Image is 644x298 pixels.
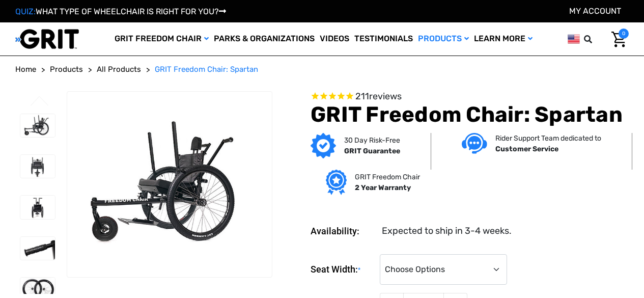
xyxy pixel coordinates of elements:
[355,183,411,192] strong: 2 Year Warranty
[471,22,535,56] a: Learn More
[495,145,558,153] strong: Customer Service
[97,64,141,75] a: All Products
[619,29,629,39] span: 0
[20,237,55,260] img: GRIT Freedom Chair: Spartan
[326,170,347,195] img: Grit freedom
[29,96,50,108] button: Go to slide 4 of 4
[462,133,487,154] img: Customer service
[344,135,400,146] p: 30 Day Risk-Free
[20,155,55,178] img: GRIT Freedom Chair: Spartan
[15,64,629,75] nav: Breadcrumb
[355,91,402,102] span: 211 reviews
[415,22,471,56] a: Products
[317,22,352,56] a: Videos
[311,102,629,127] h1: GRIT Freedom Chair: Spartan
[15,65,36,74] span: Home
[311,91,629,102] span: Rated 4.6 out of 5 stars 211 reviews
[382,224,512,238] dd: Expected to ship in 3-4 weeks.
[15,64,36,75] a: Home
[611,32,626,47] img: Cart
[155,64,258,75] a: GRIT Freedom Chair: Spartan
[50,64,83,75] a: Products
[211,22,317,56] a: Parks & Organizations
[311,254,375,285] label: Seat Width:
[20,114,55,137] img: GRIT Freedom Chair: Spartan
[495,133,601,144] p: Rider Support Team dedicated to
[352,22,415,56] a: Testimonials
[311,224,375,238] dt: Availability:
[311,133,336,158] img: GRIT Guarantee
[50,65,83,74] span: Products
[604,29,629,50] a: Cart with 0 items
[67,116,272,252] img: GRIT Freedom Chair: Spartan
[569,6,621,16] a: Account
[344,147,400,155] strong: GRIT Guarantee
[20,196,55,219] img: GRIT Freedom Chair: Spartan
[97,65,141,74] span: All Products
[15,7,226,16] a: QUIZ:WHAT TYPE OF WHEELCHAIR IS RIGHT FOR YOU?
[15,7,36,16] span: QUIZ:
[589,29,604,50] input: Search
[112,22,211,56] a: GRIT Freedom Chair
[155,65,258,74] span: GRIT Freedom Chair: Spartan
[355,172,420,182] p: GRIT Freedom Chair
[15,29,79,49] img: GRIT All-Terrain Wheelchair and Mobility Equipment
[568,33,580,45] img: us.png
[369,91,402,102] span: reviews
